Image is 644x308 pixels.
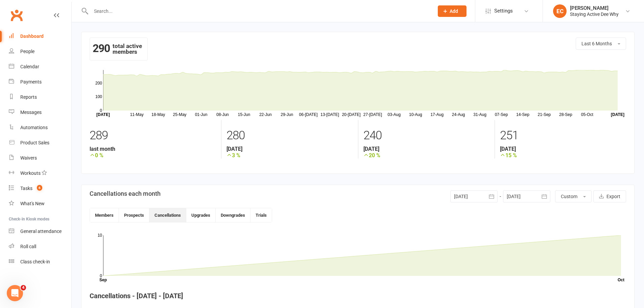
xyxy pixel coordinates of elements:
span: 6 [37,185,42,191]
strong: [DATE] [226,146,353,152]
a: What's New [9,196,71,211]
h3: Cancellations each month [90,190,161,197]
button: Add [438,5,467,17]
div: Calendar [20,64,39,69]
button: Export [593,190,626,203]
strong: 0 % [90,152,216,159]
button: Trials [251,208,272,222]
div: General attendance [20,229,62,234]
div: 240 [363,125,490,146]
button: Downgrades [216,208,251,222]
div: Tasks [20,186,32,191]
strong: [DATE] [363,146,490,152]
div: Workouts [20,170,41,176]
div: total active members [90,38,148,61]
button: Prospects [119,208,149,222]
button: Cancellations [149,208,186,222]
div: Class check-in [20,259,50,264]
div: Roll call [20,244,36,249]
div: Payments [20,79,42,85]
div: Reports [20,94,37,100]
button: Custom [555,190,592,203]
h4: Cancellations - [DATE] - [DATE] [90,292,626,300]
a: People [9,44,71,59]
strong: [DATE] [500,146,626,152]
a: Workouts [9,166,71,181]
span: Settings [494,3,513,19]
a: Dashboard [9,29,71,44]
a: Messages [9,105,71,120]
a: Class kiosk mode [9,254,71,269]
span: Add [450,8,458,14]
a: Clubworx [8,7,25,24]
span: Custom [561,194,577,199]
strong: last month [90,146,216,152]
div: Product Sales [20,140,49,145]
iframe: Intercom live chat [7,285,23,301]
span: Last 6 Months [581,41,612,46]
a: Waivers [9,150,71,166]
a: Tasks 6 [9,181,71,196]
a: Product Sales [9,135,71,150]
input: Search... [89,6,429,16]
div: [PERSON_NAME] [570,5,619,11]
button: Last 6 Months [576,38,626,50]
button: Upgrades [186,208,216,222]
strong: 20 % [363,152,490,159]
div: Staying Active Dee Why [570,11,619,17]
a: Calendar [9,59,71,74]
a: Payments [9,74,71,90]
div: Automations [20,125,48,130]
div: People [20,49,34,54]
div: What's New [20,201,45,206]
div: Messages [20,110,42,115]
strong: 15 % [500,152,626,159]
strong: 3 % [226,152,353,159]
div: EC [553,4,567,18]
div: 251 [500,125,626,146]
span: 4 [21,285,26,290]
div: Waivers [20,155,37,161]
a: Reports [9,90,71,105]
strong: 290 [93,43,110,53]
div: 289 [90,125,216,146]
a: Roll call [9,239,71,254]
a: Automations [9,120,71,135]
button: Members [90,208,119,222]
div: 280 [226,125,353,146]
div: Dashboard [20,33,44,39]
a: General attendance kiosk mode [9,224,71,239]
